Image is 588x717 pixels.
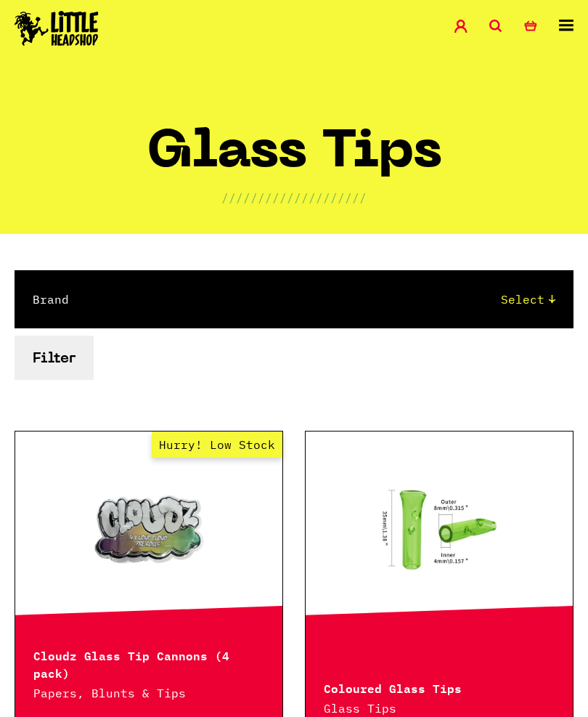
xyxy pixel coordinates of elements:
label: Brand [33,291,69,308]
p: Papers, Blunts & Tips [33,684,264,702]
p: //////////////////// [221,189,367,206]
a: Hurry! Low Stock [15,457,282,602]
p: Cloudz Glass Tip Cannons (4 pack) [33,646,264,681]
img: Little Head Shop Logo [15,11,99,46]
p: Glass Tips [324,700,555,717]
h1: Glass Tips [147,129,442,189]
span: Hurry! Low Stock [152,432,282,458]
p: Coloured Glass Tips [324,678,555,696]
button: Filter [15,336,94,380]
